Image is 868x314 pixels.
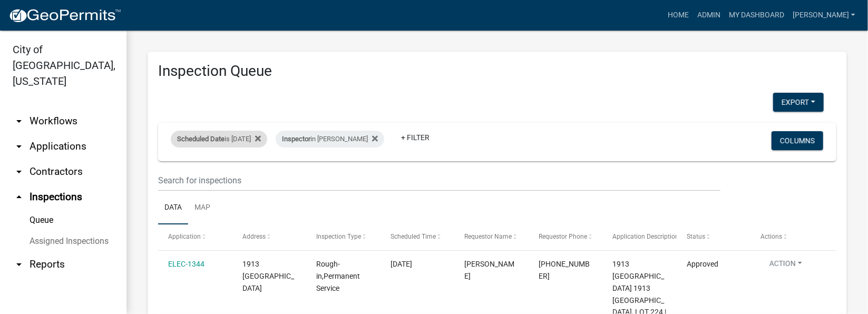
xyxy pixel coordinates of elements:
a: ELEC-1344 [168,260,204,268]
span: Requestor Name [464,233,512,240]
span: Status [687,233,705,240]
a: Data [158,191,188,225]
span: 502-664-0815 [539,260,590,280]
i: arrow_drop_down [13,115,25,127]
a: Map [188,191,217,225]
a: + Filter [393,128,438,147]
div: [DATE] [391,258,444,270]
button: Columns [772,131,823,150]
span: Application Description [612,233,679,240]
i: arrow_drop_up [13,191,25,203]
a: [PERSON_NAME] [788,5,860,25]
datatable-header-cell: Scheduled Time [381,224,455,250]
span: Requestor Phone [539,233,587,240]
datatable-header-cell: Status [677,224,751,250]
span: Inspector [282,135,310,143]
span: Scheduled Time [391,233,436,240]
span: Inspection Type [316,233,361,240]
datatable-header-cell: Application [158,224,232,250]
span: Application [168,233,201,240]
i: arrow_drop_down [13,165,25,178]
datatable-header-cell: Application Description [602,224,677,250]
h3: Inspection Queue [158,62,836,80]
div: is [DATE] [171,131,267,148]
div: in [PERSON_NAME] [276,131,384,148]
a: My Dashboard [725,5,788,25]
i: arrow_drop_down [13,140,25,153]
datatable-header-cell: Inspection Type [306,224,381,250]
datatable-header-cell: Requestor Phone [529,224,603,250]
a: Home [664,5,693,25]
span: Address [242,233,266,240]
button: Action [761,258,811,273]
datatable-header-cell: Actions [750,224,825,250]
span: Actions [761,233,783,240]
i: arrow_drop_down [13,258,25,271]
input: Search for inspections [158,170,720,191]
datatable-header-cell: Requestor Name [454,224,529,250]
span: 1913 MYSTIC FALLS CIRCLE [242,260,294,292]
a: Admin [693,5,725,25]
span: Rough-in,Permanent Service [316,260,360,292]
span: Scheduled Date [177,135,225,143]
span: MARK [464,260,514,280]
button: Export [773,93,824,112]
datatable-header-cell: Address [232,224,307,250]
span: Approved [687,260,718,268]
